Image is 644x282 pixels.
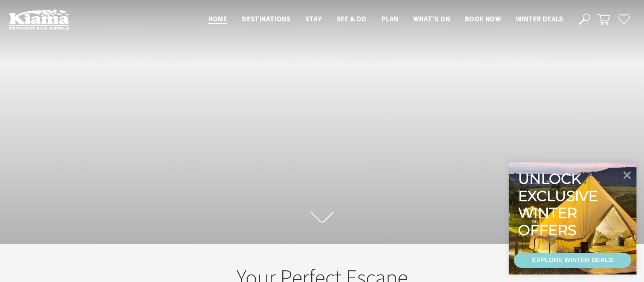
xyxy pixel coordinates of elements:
span: See & Do [337,14,367,23]
img: Kiama Logo [9,9,69,30]
span: What’s On [413,14,450,23]
span: Plan [382,14,399,23]
nav: Main Menu [201,13,570,25]
div: EXPLORE WINTER DEALS [532,253,613,268]
div: Unlock exclusive winter offers [518,170,601,238]
span: Stay [305,14,322,23]
span: Home [208,14,227,23]
span: Destinations [242,14,290,23]
span: Winter Deals [516,14,563,23]
a: EXPLORE WINTER DEALS [514,253,631,268]
span: Book now [465,14,501,23]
